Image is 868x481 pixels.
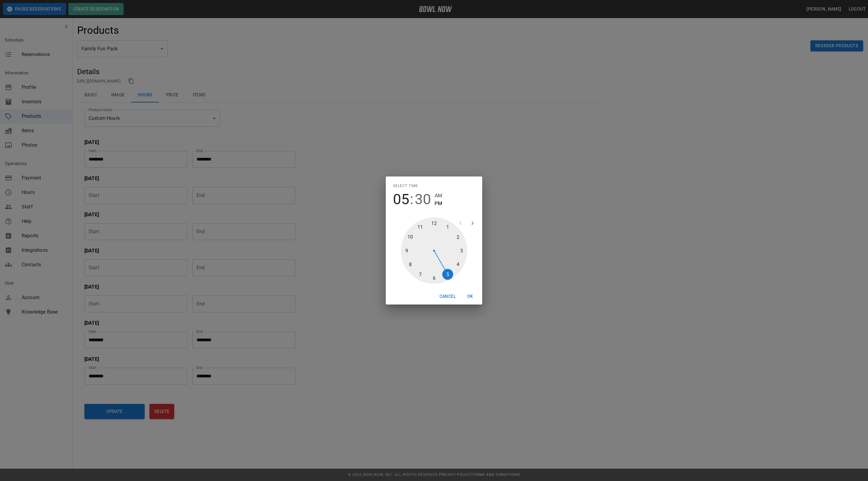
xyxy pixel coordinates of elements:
[415,191,431,208] button: 30
[467,217,479,229] button: open next view
[410,191,414,208] span: :
[435,192,442,200] button: AM
[393,191,409,208] button: 05
[437,291,458,302] button: Cancel
[461,291,480,302] button: OK
[393,181,418,191] span: Select time
[435,199,442,208] button: PM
